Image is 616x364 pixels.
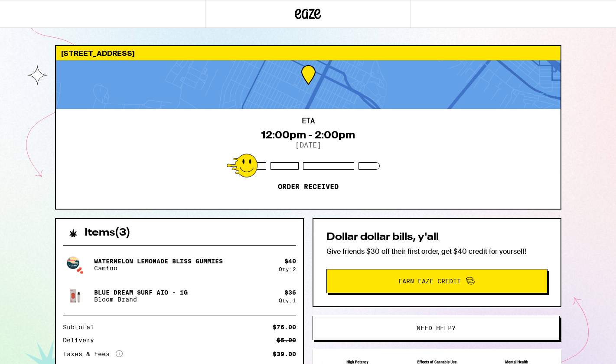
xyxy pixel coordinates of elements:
div: $5.00 [277,337,296,343]
div: $ 36 [284,289,296,296]
button: Earn Eaze Credit [326,269,548,293]
button: Need help? [313,316,560,340]
img: Camino - Watermelon Lemonade Bliss Gummies [63,253,87,277]
div: Qty: 2 [279,266,296,272]
div: $39.00 [273,351,296,357]
div: $76.00 [273,324,296,330]
p: Order received [278,183,339,191]
div: Subtotal [63,324,100,330]
p: Camino [94,265,223,272]
p: [DATE] [295,141,321,149]
span: Need help? [417,325,456,331]
h2: Items ( 3 ) [85,228,130,238]
img: Bloom Brand - Blue Dream Surf AIO - 1g [63,284,87,308]
h2: Dollar dollar bills, y'all [326,232,548,243]
span: Earn Eaze Credit [398,278,461,284]
div: Taxes & Fees [63,350,123,358]
div: Delivery [63,337,100,343]
div: [STREET_ADDRESS] [56,46,561,60]
div: 12:00pm - 2:00pm [261,129,355,141]
p: Bloom Brand [94,296,188,303]
p: Give friends $30 off their first order, get $40 credit for yourself! [326,247,548,256]
div: $ 40 [284,258,296,265]
h2: ETA [302,118,315,125]
div: Qty: 1 [279,298,296,303]
p: Blue Dream Surf AIO - 1g [94,289,188,296]
p: Watermelon Lemonade Bliss Gummies [94,258,223,265]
